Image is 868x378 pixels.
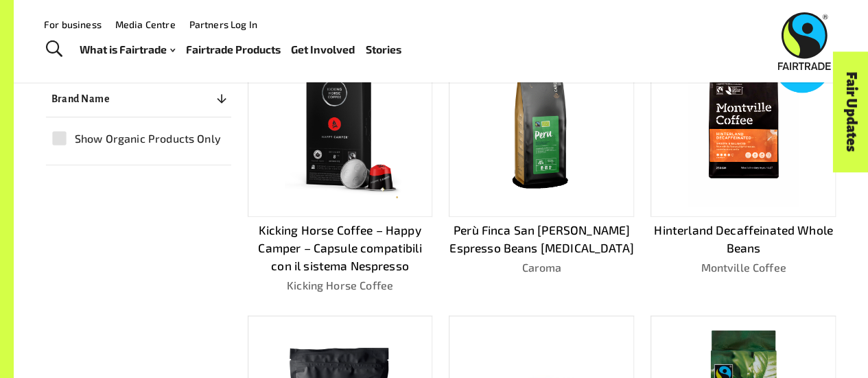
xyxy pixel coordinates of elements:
a: What is Fairtrade [80,40,175,59]
p: Montville Coffee [650,259,836,276]
a: Fairtrade Products [185,40,280,59]
button: Brand Name [46,86,231,111]
a: Get Involved [291,40,355,59]
p: Kicking Horse Coffee [248,277,433,294]
p: Hinterland Decaffeinated Whole Beans [650,222,836,257]
p: Perù Finca San [PERSON_NAME] Espresso Beans [MEDICAL_DATA] [449,222,634,257]
span: Show Organic Products Only [75,130,221,147]
a: For business [44,19,102,30]
a: Hinterland Decaffeinated Whole BeansMontville Coffee [650,30,836,294]
a: Toggle Search [37,32,71,67]
a: Media Centre [115,19,176,30]
p: Kicking Horse Coffee – Happy Camper – Capsule compatibili con il sistema Nespresso [248,222,433,275]
p: Brand Name [51,91,110,107]
img: Fairtrade Australia New Zealand logo [778,12,831,70]
a: Kicking Horse Coffee – Happy Camper – Capsule compatibili con il sistema NespressoKicking Horse C... [248,30,433,294]
a: Perù Finca San [PERSON_NAME] Espresso Beans [MEDICAL_DATA]Caroma [449,30,634,294]
a: Stories [366,40,401,59]
a: Partners Log In [189,19,257,30]
p: Caroma [449,259,634,276]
